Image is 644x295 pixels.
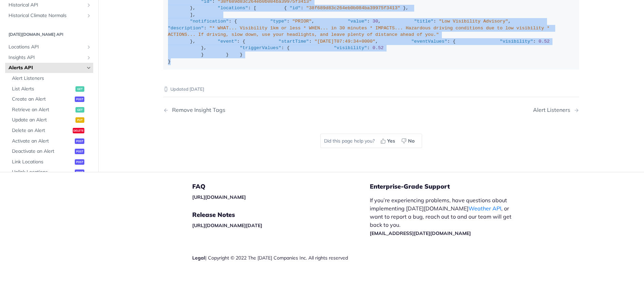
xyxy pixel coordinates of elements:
[387,137,395,145] span: Yes
[9,167,93,178] a: Unlink Locationspost
[370,182,530,191] h5: Enterprise-Grade Support
[348,19,367,24] span: "value"
[86,65,92,71] button: Hide subpages for Alerts API
[12,96,73,103] span: Create an Alert
[192,182,370,191] h5: FAQ
[192,254,370,261] div: | Copyright © 2022 The [DATE] Companies Inc. All rights reserved
[9,2,84,9] span: Historical API
[320,134,422,148] div: Did this page help you?
[12,106,74,113] span: Retrieve an Alert
[75,149,84,154] span: post
[306,5,400,11] span: "38f689d83c264eb0b084ba39975f3413"
[168,26,204,31] span: "description"
[5,32,93,38] h2: [DATE][DOMAIN_NAME] API
[75,86,84,92] span: get
[163,107,341,113] a: Previous Page: Remove Insight Tags
[292,19,312,24] span: "PRIOR"
[86,55,92,60] button: Show subpages for Insights API
[12,159,73,165] span: Link Locations
[86,13,92,18] button: Show subpages for Historical Climate Normals
[75,97,84,102] span: post
[538,39,549,44] span: 0.52
[370,196,519,237] p: If you’re experiencing problems, have questions about implementing [DATE][DOMAIN_NAME] , or want ...
[12,127,71,134] span: Delete an Alert
[9,94,93,105] a: Create an Alertpost
[370,230,471,236] a: [EMAIL_ADDRESS][DATE][DOMAIN_NAME]
[314,39,375,44] span: "[DATE]T07:49:34+0000"
[9,84,93,94] a: List Alertsget
[12,169,73,176] span: Unlink Locations
[12,117,74,124] span: Update an Alert
[12,148,73,155] span: Deactivate an Alert
[9,73,93,84] a: Alert Listeners
[5,42,93,53] a: Locations APIShow subpages for Locations API
[9,65,84,72] span: Alerts API
[9,44,84,51] span: Locations API
[169,107,225,113] div: Remove Insight Tags
[190,19,228,24] span: "notification"
[334,45,367,50] span: "visibility"
[12,138,73,145] span: Activate an Alert
[73,128,84,133] span: delete
[5,53,93,63] a: Insights APIShow subpages for Insights API
[75,118,84,123] span: put
[290,5,300,11] span: "id"
[86,45,92,50] button: Show subpages for Locations API
[5,63,93,73] a: Alerts APIHide subpages for Alerts API
[163,100,579,120] nav: Pagination Controls
[192,255,205,261] a: Legal
[378,136,399,146] button: Yes
[5,11,93,21] a: Historical Climate NormalsShow subpages for Historical Climate Normals
[9,105,93,115] a: Retrieve an Alertget
[533,107,579,113] a: Next Page: Alert Listeners
[414,19,434,24] span: "title"
[75,159,84,165] span: post
[9,54,84,61] span: Insights API
[279,39,309,44] span: "startTime"
[373,19,378,24] span: 30
[9,136,93,146] a: Activate an Alertpost
[168,26,552,38] span: "* WHAT... Visibility 1km or less * WHEN... in 30 minutes * IMPACTS... Hazardous driving conditio...
[439,19,508,24] span: "Low Visibility Advisory"
[411,39,447,44] span: "eventValues"
[9,157,93,167] a: Link Locationspost
[192,211,370,219] h5: Release Notes
[240,45,281,50] span: "triggerValues"
[9,12,84,19] span: Historical Climate Normals
[408,137,415,145] span: No
[75,138,84,144] span: post
[399,136,418,146] button: No
[192,194,246,200] a: [URL][DOMAIN_NAME]
[9,126,93,136] a: Delete an Alertdelete
[218,39,237,44] span: "event"
[9,147,93,157] a: Deactivate an Alertpost
[192,222,262,228] a: [URL][DOMAIN_NAME][DATE]
[218,5,248,11] span: "locations"
[468,205,501,212] a: Weather API
[270,19,287,24] span: "type"
[373,45,383,50] span: 0.52
[500,39,533,44] span: "visibility"
[533,107,574,113] div: Alert Listeners
[12,86,74,92] span: List Alerts
[12,75,92,82] span: Alert Listeners
[75,107,84,113] span: get
[9,115,93,126] a: Update an Alertput
[163,86,579,93] p: Updated [DATE]
[75,170,84,175] span: post
[86,2,92,8] button: Show subpages for Historical API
